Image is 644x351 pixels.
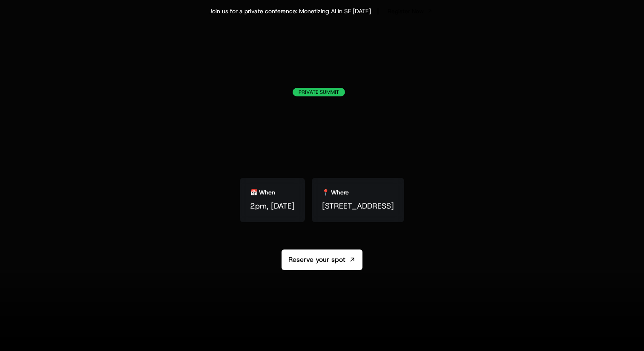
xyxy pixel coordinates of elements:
[388,7,424,15] span: Register Now
[250,200,295,212] span: 2pm, [DATE]
[322,200,394,212] span: [STREET_ADDRESS]
[385,5,435,17] a: [object Object]
[210,7,371,15] div: Join us for a private conference: Monetizing AI in SF [DATE]
[250,188,275,197] div: 📅 When
[282,249,362,270] a: Reserve your spot
[293,88,345,96] div: Private Summit
[322,188,349,197] div: 📍 Where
